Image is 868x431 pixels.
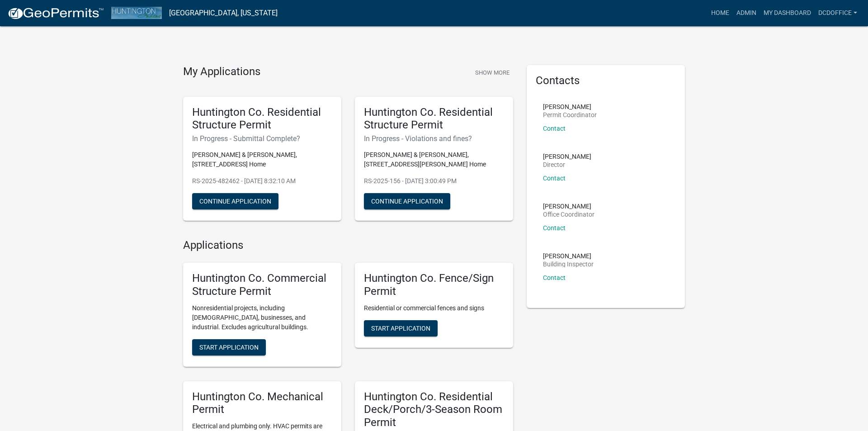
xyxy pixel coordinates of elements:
p: [PERSON_NAME] [543,104,597,110]
h4: My Applications [183,65,260,79]
img: Huntington County, Indiana [111,7,162,19]
a: Admin [733,5,760,22]
p: RS-2025-156 - [DATE] 3:00:49 PM [364,176,504,186]
a: Contact [543,175,566,182]
button: Start Application [364,320,438,336]
a: [GEOGRAPHIC_DATA], [US_STATE] [169,5,278,21]
p: [PERSON_NAME] & [PERSON_NAME], [STREET_ADDRESS][PERSON_NAME] Home [364,150,504,169]
button: Show More [472,65,513,80]
p: [PERSON_NAME] [543,153,591,160]
a: Contact [543,125,566,132]
h5: Huntington Co. Residential Structure Permit [192,106,332,132]
h5: Huntington Co. Residential Structure Permit [364,106,504,132]
h5: Huntington Co. Mechanical Permit [192,390,332,417]
p: Permit Coordinator [543,112,597,118]
p: Director [543,161,591,168]
p: RS-2025-482462 - [DATE] 8:32:10 AM [192,176,332,186]
p: [PERSON_NAME] & [PERSON_NAME], [STREET_ADDRESS] Home [192,150,332,169]
button: Start Application [192,339,266,355]
h5: Huntington Co. Residential Deck/Porch/3-Season Room Permit [364,390,504,429]
h5: Huntington Co. Commercial Structure Permit [192,272,332,298]
button: Continue Application [192,193,278,209]
h5: Contacts [536,74,676,87]
a: Home [708,5,733,22]
span: Start Application [199,343,259,350]
a: Contact [543,274,566,281]
p: [PERSON_NAME] [543,203,594,209]
a: DCDOffice [815,5,861,22]
p: [PERSON_NAME] [543,253,594,259]
a: Contact [543,224,566,232]
p: Building Inspector [543,261,594,267]
p: Office Coordinator [543,211,594,218]
h5: Huntington Co. Fence/Sign Permit [364,272,504,298]
button: Continue Application [364,193,450,209]
h6: In Progress - Violations and fines? [364,134,504,143]
h6: In Progress - Submittal Complete? [192,134,332,143]
span: Start Application [371,324,430,332]
p: Nonresidential projects, including [DEMOGRAPHIC_DATA], businesses, and industrial. Excludes agric... [192,303,332,332]
h4: Applications [183,239,513,252]
a: My Dashboard [760,5,815,22]
p: Residential or commercial fences and signs [364,303,504,313]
